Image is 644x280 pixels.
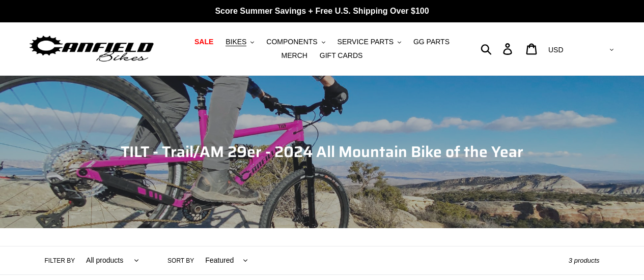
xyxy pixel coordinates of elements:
button: BIKES [220,35,259,49]
span: SERVICE PARTS [338,38,394,46]
span: MERCH [282,51,307,60]
img: Canfield Bikes [28,33,155,65]
a: GG PARTS [408,35,455,49]
a: MERCH [276,49,313,63]
span: BIKES [226,38,246,46]
label: Filter by [45,256,75,265]
a: GIFT CARDS [315,49,368,63]
label: Sort by [167,256,194,265]
span: SALE [194,38,213,46]
button: SERVICE PARTS [332,35,406,49]
span: GIFT CARDS [320,51,363,60]
span: 3 products [569,257,600,264]
span: COMPONENTS [266,38,317,46]
span: GG PARTS [413,38,450,46]
button: COMPONENTS [261,35,330,49]
span: TILT - Trail/AM 29er - 2024 All Mountain Bike of the Year [121,140,523,164]
a: SALE [189,35,218,49]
